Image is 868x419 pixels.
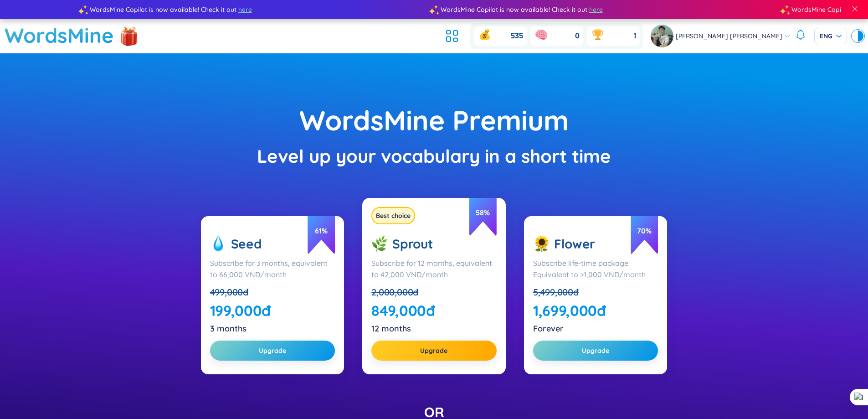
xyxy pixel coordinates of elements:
div: Subscribe life-time package. Equivalent to >1,000 VND/month [533,258,658,280]
div: 499,000 đ [210,286,335,299]
div: Seed [210,235,335,252]
div: Flower [533,235,658,252]
button: Upgrade [210,341,335,361]
span: 1 [634,31,636,41]
div: 1,699,000 đ [533,300,658,321]
div: Subscribe for 12 months, equivalent to 42,000 VND/month [371,258,497,280]
span: 70 % [631,212,658,255]
span: Upgrade [259,346,286,355]
div: WordsMine Copilot is now available! Check it out [434,5,785,15]
span: Upgrade [420,346,447,355]
div: Level up your vocabulary in a short time [46,142,822,171]
span: here [238,5,252,15]
div: 5,499,000 đ [533,286,658,299]
button: Upgrade [371,341,497,361]
span: 58 % [469,193,497,237]
button: Upgrade [533,341,658,361]
a: WordsMine [5,19,114,52]
a: avatar [651,25,676,47]
img: seed [210,235,226,252]
span: 61 % [308,212,335,255]
span: here [589,5,603,15]
span: 535 [511,31,523,41]
div: 3 months [210,322,335,335]
div: 2,000,000 đ [371,286,497,299]
span: [PERSON_NAME] [PERSON_NAME] [676,31,782,41]
div: 199,000 đ [210,300,335,321]
img: flashSalesIcon.a7f4f837.png [120,22,138,49]
div: Best choice [371,207,415,224]
span: Upgrade [582,346,609,355]
div: Forever [533,322,658,335]
img: sprout [371,235,388,252]
span: ENG [820,31,842,41]
div: WordsMine Copilot is now available! Check it out [83,5,434,15]
div: Subscribe for 3 months, equivalent to 66,000 VND/month [210,258,335,280]
img: flower [533,235,550,252]
div: WordsMine Premium [46,99,822,142]
div: 849,000 đ [371,300,497,321]
img: avatar [651,25,673,47]
div: 12 months [371,322,497,335]
div: Sprout [371,226,497,252]
span: 0 [575,31,580,41]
